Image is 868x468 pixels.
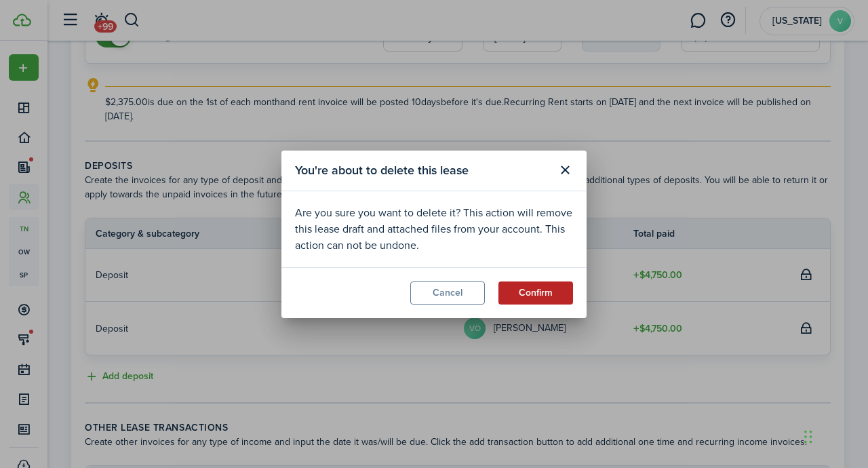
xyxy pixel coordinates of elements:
[553,159,576,182] button: Close modal
[800,403,868,468] iframe: Chat Widget
[295,205,573,254] div: Are you sure you want to delete it? This action will remove this lease draft and attached files f...
[410,281,485,305] button: Cancel
[295,161,469,180] span: You're about to delete this lease
[804,416,812,457] div: Drag
[498,281,573,305] button: Confirm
